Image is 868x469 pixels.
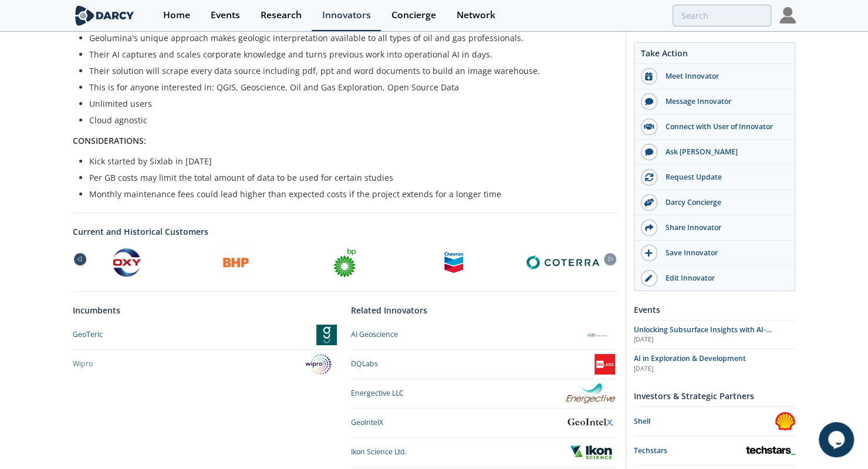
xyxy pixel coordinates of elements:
[73,329,103,340] div: GeoTeric
[634,365,795,374] div: [DATE]
[351,417,383,428] div: GeoIntelX
[73,359,93,369] div: Wipro
[89,114,609,126] li: Cloud agnostic
[746,446,795,455] img: Techstars
[673,5,771,26] input: Advanced Search
[391,11,436,20] div: Concierge
[73,325,337,345] a: GeoTeric GeoTeric
[73,5,137,26] img: logo-wide.svg
[73,225,617,238] a: Current and Historical Customers
[657,222,789,233] div: Share Innovator
[634,440,795,461] a: Techstars Techstars
[219,246,252,279] img: BHP
[634,325,795,345] a: Unlocking Subsurface Insights with AI-powered Data Indexation and Structuring [DATE]
[73,304,120,316] a: Incumbents
[657,71,789,82] div: Meet Innovator
[300,354,336,374] img: Wipro
[819,422,856,457] iframe: chat widget
[779,7,796,23] img: Profile
[634,446,746,456] div: Techstars
[657,122,789,132] div: Connect with User of Innovator
[89,188,609,200] li: Monthly maintenance fees could lead higher than expected costs if the project extends for a longe...
[351,383,615,404] a: Energective LLC Energective LLC
[579,325,615,345] img: AI Geoscience
[211,11,240,20] div: Events
[73,354,337,374] a: Wipro Wipro
[322,11,371,20] div: Innovators
[437,246,470,279] img: Chevron
[163,11,190,20] div: Home
[634,47,795,64] div: Take Action
[526,255,599,269] img: Coterra Energy
[566,383,615,403] img: Energective LLC
[351,413,615,433] a: GeoIntelX GeoIntelX
[457,11,495,20] div: Network
[657,248,789,258] div: Save Innovator
[567,442,615,463] img: Ikon Science Ltd.
[316,325,337,345] img: GeoTeric
[261,11,302,20] div: Research
[89,65,609,77] li: Their solution will scrape every data source including pdf, ppt and word documents to build an im...
[89,32,609,44] li: Geolumina's unique approach makes geologic interpretation available to all types of oil and gas p...
[351,329,398,340] div: AI Geoscience
[634,416,775,427] div: Shell
[657,147,789,157] div: Ask [PERSON_NAME]
[351,325,615,345] a: AI Geoscience AI Geoscience
[89,171,609,184] li: Per GB costs may limit the total amount of data to be used for certain studies
[351,354,615,374] a: DQLabs DQLabs
[328,246,361,279] img: BP
[634,353,746,363] span: AI in Exploration & Development
[110,246,143,279] img: Anadarko Petroleum
[351,388,404,399] div: Energective LLC
[634,241,795,266] button: Save Innovator
[73,135,146,146] strong: CONSIDERATIONS:
[634,353,795,373] a: AI in Exploration & Development [DATE]
[634,386,795,406] div: Investors & Strategic Partners
[634,266,795,291] a: Edit Innovator
[351,304,427,316] a: Related Innovators
[775,411,795,431] img: Shell
[595,354,615,374] img: DQLabs
[351,442,615,463] a: Ikon Science Ltd. Ikon Science Ltd.
[657,96,789,107] div: Message Innovator
[634,299,795,320] div: Events
[89,155,609,167] li: Kick started by Sixlab in [DATE]
[634,411,795,431] a: Shell Shell
[634,325,778,345] span: Unlocking Subsurface Insights with AI-powered Data Indexation and Structuring
[657,273,789,284] div: Edit Innovator
[657,172,789,183] div: Request Update
[89,97,609,110] li: Unlimited users
[657,197,789,208] div: Darcy Concierge
[634,335,795,345] div: [DATE]
[566,416,615,429] img: GeoIntelX
[89,81,609,93] li: This is for anyone interested in: QGIS, Geoscience, Oil and Gas Exploration, Open Source Data
[351,359,378,369] div: DQLabs
[89,48,609,60] li: Their AI captures and scales corporate knowledge and turns previous work into operational AI in d...
[351,447,407,457] div: Ikon Science Ltd.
